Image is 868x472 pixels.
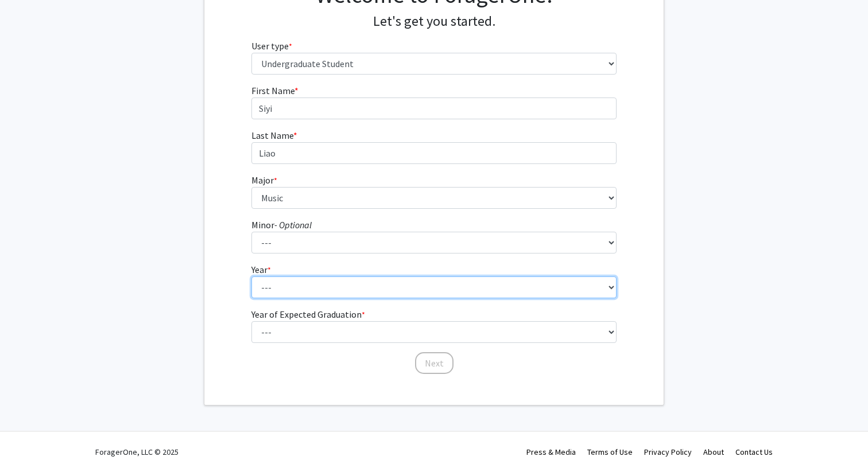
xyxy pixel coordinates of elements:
[526,447,576,457] a: Press & Media
[644,447,692,457] a: Privacy Policy
[251,263,271,276] label: Year
[251,39,292,53] label: User type
[274,219,312,231] i: - Optional
[703,447,724,457] a: About
[251,307,365,321] label: Year of Expected Graduation
[415,352,454,374] button: Next
[251,13,617,30] h4: Let's get you started.
[251,130,293,141] span: Last Name
[251,173,277,187] label: Major
[251,85,294,96] span: First Name
[735,447,773,457] a: Contact Us
[9,420,49,463] iframe: Chat
[251,218,312,232] label: Minor
[587,447,633,457] a: Terms of Use
[95,432,179,472] div: ForagerOne, LLC © 2025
